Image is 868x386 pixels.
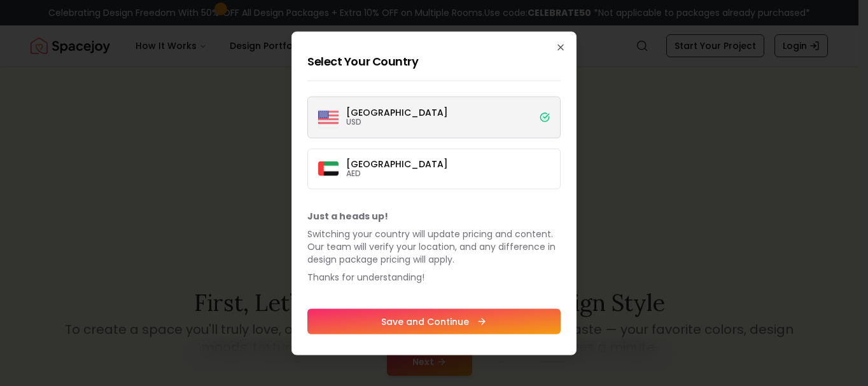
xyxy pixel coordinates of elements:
p: Thanks for understanding! [307,270,561,283]
img: Dubai [318,162,339,176]
p: USD [346,116,448,127]
b: Just a heads up! [307,209,388,222]
p: [GEOGRAPHIC_DATA] [346,107,448,116]
h2: Select Your Country [307,52,561,70]
p: Switching your country will update pricing and content. Our team will verify your location, and a... [307,227,561,265]
p: [GEOGRAPHIC_DATA] [346,159,448,168]
button: Save and Continue [307,308,561,334]
img: United States [318,107,339,127]
p: AED [346,168,448,178]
